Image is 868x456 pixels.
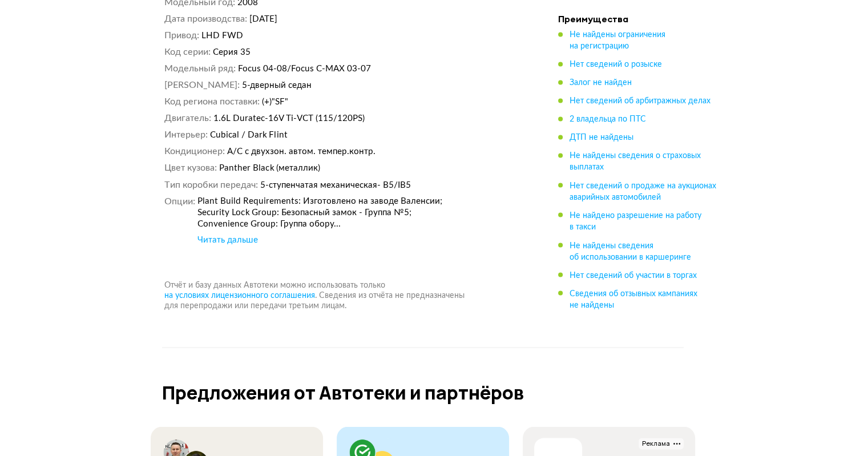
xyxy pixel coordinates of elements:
[164,129,208,141] dt: Интерьер
[151,280,538,310] div: Отчёт и базу данных Автотеки можно использовать только . Сведения из отчёта не предназначены для ...
[570,211,701,231] span: Не найдено разрешение на работу в такси
[164,13,247,25] dt: Дата производства
[164,30,199,42] dt: Привод
[164,195,195,245] dt: Опции
[210,131,288,139] span: Cubical / Dark Flint
[570,31,665,50] span: Не найдены ограничения на регистрацию
[164,96,260,108] dt: Код региона поставки
[642,439,670,448] span: Реклама
[201,31,243,40] span: LHD FWD
[570,79,632,87] span: Залог не найден
[164,162,217,174] dt: Цвет кузова
[639,438,684,449] span: Реклама
[570,60,662,68] span: Нет сведений о розыске
[242,81,312,90] span: 5-дверный седан
[249,15,277,23] span: [DATE]
[213,48,251,57] span: Серия 35
[164,79,240,91] dt: [PERSON_NAME]
[558,13,718,25] h4: Преимущества
[164,63,236,75] dt: Модельный ряд
[260,180,411,189] span: 5-ступенчатая механическая- B5/IB5
[570,289,697,308] span: Сведения об отзывных кампаниях не найдены
[570,134,633,142] span: ДТП не найдены
[570,181,716,201] span: Нет сведений о продаже на аукционах аварийных автомобилей
[238,64,371,73] span: Focus 04-08/Focus C-MAX 03-07
[570,115,646,123] span: 2 владельца по ПТС
[227,147,376,156] span: А/С с двухзон. автом. темпер.контр.
[219,164,320,172] span: Panther Black (металлик)
[164,179,258,191] dt: Тип коробки передач
[213,114,365,123] span: 1.6L Duratec-16V Ti-VCT (115/120PS)
[164,46,211,58] dt: Код серии
[570,241,691,260] span: Не найдены сведения об использовании в каршеринге
[197,195,524,229] div: Plant Build Requirements: Изготовлено на заводе Валенсии; Security Lock Group: Безопасный замок -...
[197,234,258,245] div: Читать дальше
[262,98,288,106] span: (+)"SF"
[162,380,524,405] span: Предложения от Автотеки и партнёров
[570,97,710,105] span: Нет сведений об арбитражных делах
[570,271,697,279] span: Нет сведений об участии в торгах
[164,146,225,158] dt: Кондиционер
[570,152,701,171] span: Не найдены сведения о страховых выплатах
[164,112,211,124] dt: Двигатель
[164,291,315,299] span: на условиях лицензионного соглашения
